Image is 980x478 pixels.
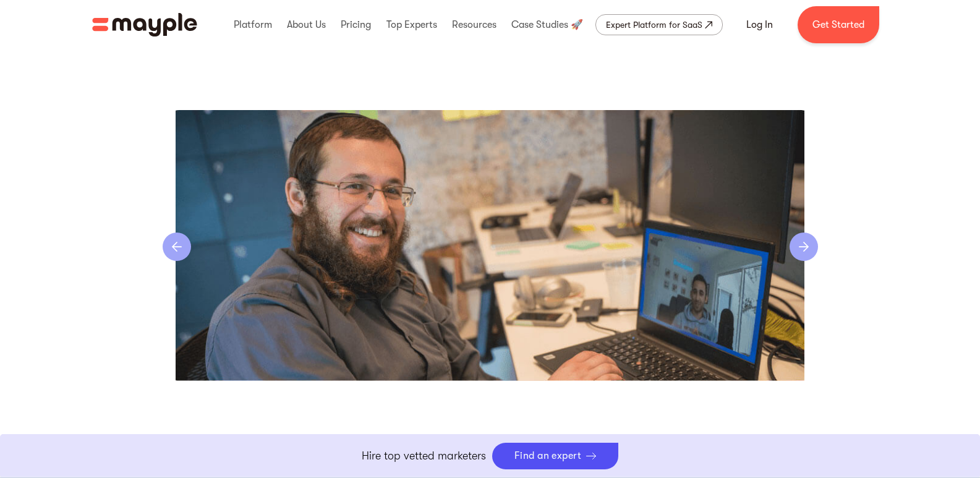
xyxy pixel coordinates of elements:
[790,233,818,261] div: next slide
[606,17,702,32] div: Expert Platform for SaaS
[163,233,191,261] div: previous slide
[284,5,329,45] div: About Us
[449,5,500,45] div: Resources
[338,5,374,45] div: Pricing
[163,110,818,381] div: 1 of 4
[383,5,440,45] div: Top Experts
[595,14,723,35] a: Expert Platform for SaaS
[514,450,582,462] div: Find an expert
[918,419,980,478] iframe: Chat Widget
[798,6,879,43] a: Get Started
[92,13,197,36] a: home
[731,10,788,40] a: Log In
[92,13,197,36] img: Mayple logo
[362,448,486,464] p: Hire top vetted marketers
[231,5,275,45] div: Platform
[163,110,818,383] div: carousel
